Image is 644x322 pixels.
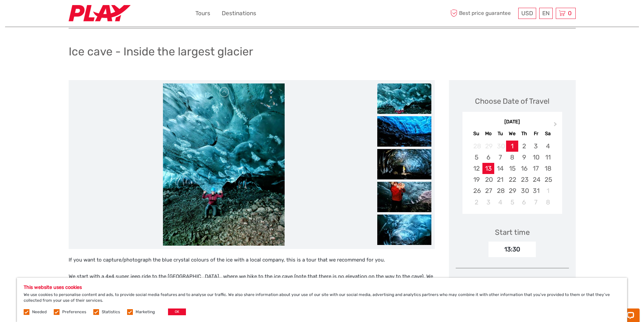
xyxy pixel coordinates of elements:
p: We start with a 4×4 super jeep ride to the [GEOGRAPHIC_DATA],, where we hike to the ice cave (not... [69,272,435,290]
div: Choose Tuesday, October 21st, 2025 [494,174,506,185]
div: Choose Monday, October 27th, 2025 [482,185,494,196]
div: Choose Friday, October 17th, 2025 [530,163,542,174]
div: Choose Thursday, October 2nd, 2025 [518,141,530,152]
div: Choose Wednesday, November 5th, 2025 [506,197,518,208]
div: Choose Saturday, November 1st, 2025 [542,185,554,196]
div: Choose Friday, November 7th, 2025 [530,197,542,208]
div: Choose Saturday, November 8th, 2025 [542,197,554,208]
div: Choose Sunday, October 26th, 2025 [471,185,482,196]
div: Not available Tuesday, September 30th, 2025 [494,141,506,152]
div: Choose Monday, October 20th, 2025 [482,174,494,185]
div: Choose Thursday, October 9th, 2025 [518,152,530,163]
img: c88b0f3203d142709e7f0fe280182edb_slider_thumbnail.jpeg [377,215,431,245]
div: Choose Saturday, October 4th, 2025 [542,141,554,152]
a: Destinations [222,8,256,18]
div: Th [518,129,530,138]
div: Choose Tuesday, October 28th, 2025 [494,185,506,196]
div: Choose Saturday, October 18th, 2025 [542,163,554,174]
div: Choose Wednesday, October 22nd, 2025 [506,174,518,185]
div: Tu [494,129,506,138]
div: Choose Wednesday, October 8th, 2025 [506,152,518,163]
div: Mo [482,129,494,138]
div: Choose Thursday, October 30th, 2025 [518,185,530,196]
div: Choose Saturday, October 25th, 2025 [542,174,554,185]
div: Choose Sunday, October 19th, 2025 [471,174,482,185]
img: 0788bf07868c4d2dbea58bd726cd84ef_slider_thumbnail.jpeg [377,116,431,147]
button: Open LiveChat chat widget [78,10,86,19]
a: Tours [195,8,210,18]
div: Choose Monday, November 3rd, 2025 [482,197,494,208]
div: Choose Thursday, October 16th, 2025 [518,163,530,174]
h1: Ice cave - Inside the largest glacier [69,45,253,58]
div: Choose Friday, October 10th, 2025 [530,152,542,163]
img: f6291082e99243c68d198a15280b29df_slider_thumbnail.jpeg [377,83,431,114]
div: Not available Monday, September 29th, 2025 [482,141,494,152]
label: Statistics [102,309,120,315]
h5: This website uses cookies [24,284,620,290]
div: 13:30 [488,242,536,257]
div: Choose Sunday, October 12th, 2025 [471,163,482,174]
img: 52b3d64a52504caf87ce20da66e0b4fb_slider_thumbnail.jpeg [377,149,431,179]
img: 2467-7e1744d7-2434-4362-8842-68c566c31c52_logo_small.jpg [69,5,130,22]
div: Choose Sunday, November 2nd, 2025 [471,197,482,208]
span: 0 [567,10,573,17]
div: Choose Thursday, November 6th, 2025 [518,197,530,208]
div: Choose Monday, October 6th, 2025 [482,152,494,163]
div: Choose Tuesday, October 7th, 2025 [494,152,506,163]
div: EN [539,8,553,19]
div: We [506,129,518,138]
p: If you want to capture/photograph the blue crystal colours of the ice with a local company, this ... [69,256,435,265]
div: Start time [495,227,530,238]
label: Marketing [136,309,155,315]
button: Next Month [551,120,562,131]
label: Needed [32,309,47,315]
div: We use cookies to personalise content and ads, to provide social media features and to analyse ou... [17,278,627,322]
div: Choose Thursday, October 23rd, 2025 [518,174,530,185]
button: OK [168,308,186,315]
div: Choose Friday, October 24th, 2025 [530,174,542,185]
div: Choose Tuesday, November 4th, 2025 [494,197,506,208]
div: Not available Sunday, September 28th, 2025 [471,141,482,152]
div: month 2025-10 [464,141,560,208]
div: Choose Tuesday, October 14th, 2025 [494,163,506,174]
span: Best price guarantee [449,8,517,19]
div: Choose Wednesday, October 15th, 2025 [506,163,518,174]
div: Choose Wednesday, October 1st, 2025 [506,141,518,152]
div: Choose Friday, October 31st, 2025 [530,185,542,196]
div: Fr [530,129,542,138]
div: Choose Monday, October 13th, 2025 [482,163,494,174]
div: Choose Saturday, October 11th, 2025 [542,152,554,163]
label: Preferences [62,309,86,315]
div: Choose Sunday, October 5th, 2025 [471,152,482,163]
div: Choose Wednesday, October 29th, 2025 [506,185,518,196]
div: Choose Friday, October 3rd, 2025 [530,141,542,152]
span: USD [521,10,533,17]
div: Sa [542,129,554,138]
div: [DATE] [462,119,562,126]
div: Su [471,129,482,138]
img: 5baadf08924c4171855d781dcd0917be_slider_thumbnail.jpeg [377,182,431,212]
div: Choose Date of Travel [475,96,549,106]
img: f6291082e99243c68d198a15280b29df_main_slider.jpeg [163,83,285,246]
p: Chat now [9,12,76,17]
